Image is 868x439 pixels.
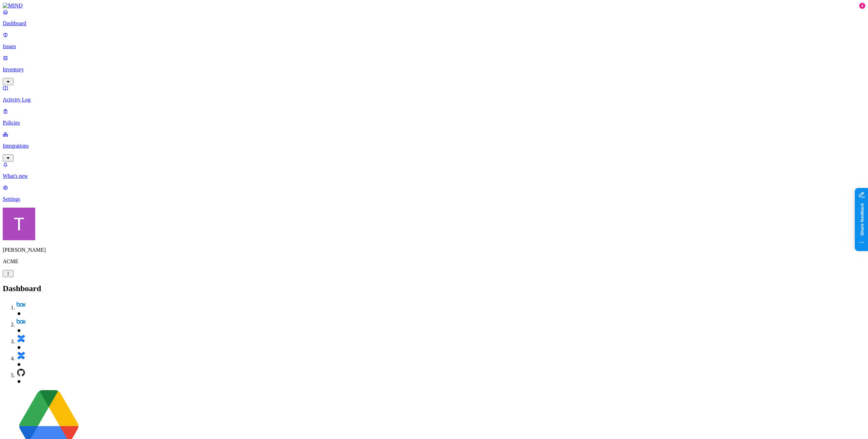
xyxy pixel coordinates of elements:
[3,3,865,9] a: MIND
[3,43,865,50] p: Issues
[3,143,865,149] p: Integrations
[3,66,865,73] p: Inventory
[3,9,865,26] a: Dashboard
[16,317,26,326] img: svg%3e
[859,3,865,9] div: 4
[3,185,865,202] a: Settings
[3,55,865,84] a: Inventory
[3,247,865,253] p: [PERSON_NAME]
[3,120,865,126] p: Policies
[3,208,35,240] img: Tzvi Shir-Vaknin
[16,300,26,309] img: svg%3e
[3,97,865,103] p: Activity Log
[16,351,26,360] img: svg%3e
[3,108,865,126] a: Policies
[3,20,865,26] p: Dashboard
[3,131,865,160] a: Integrations
[3,32,865,50] a: Issues
[3,196,865,202] p: Settings
[3,173,865,179] p: What's new
[3,161,865,179] a: What's new
[16,334,26,343] img: svg%3e
[16,368,26,377] img: svg%3e
[3,259,865,265] p: ACME
[3,3,23,9] img: MIND
[3,85,865,103] a: Activity Log
[3,284,865,293] h2: Dashboard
